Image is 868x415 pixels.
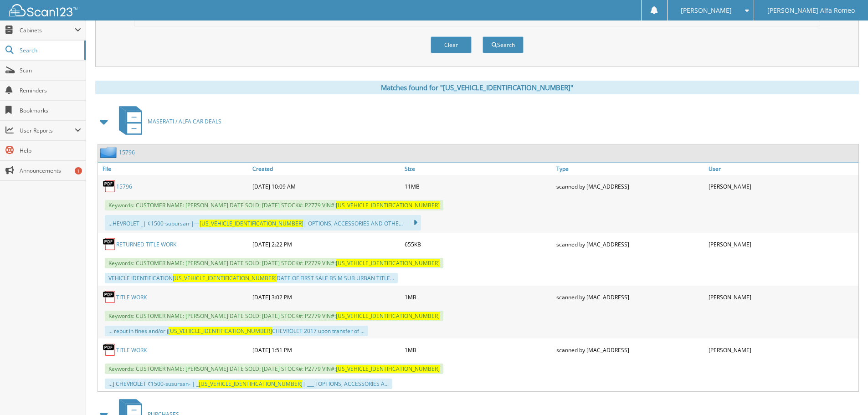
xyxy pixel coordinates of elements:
[681,8,732,13] span: [PERSON_NAME]
[336,365,440,373] span: [US_VEHICLE_IDENTIFICATION_NUMBER]
[554,341,706,359] div: scanned by [MAC_ADDRESS]
[105,258,443,268] span: Keywords: CUSTOMER NAME: [PERSON_NAME] DATE SOLD: [DATE] STOCK#: P2779 VIN#:
[116,241,176,248] a: RETURNED TITLE WORK
[105,215,421,231] div: ...HEVROLET _| ¢1500-supursan-|— | OPTIONS, ACCESSORIES AND OTHE...
[200,220,303,227] span: [US_VEHICLE_IDENTIFICATION_NUMBER]
[105,200,443,210] span: Keywords: CUSTOMER NAME: [PERSON_NAME] DATE SOLD: [DATE] STOCK#: P2779 VIN#:
[103,343,116,357] img: PDF.png
[20,127,75,134] span: User Reports
[336,201,440,209] span: [US_VEHICLE_IDENTIFICATION_NUMBER]
[554,177,706,195] div: scanned by [MAC_ADDRESS]
[119,149,135,156] a: 15796
[103,290,116,304] img: PDF.png
[105,326,368,336] div: ... rebut in fines and/or j CHEVROLET 2017 upon transfer of ...
[767,8,855,13] span: [PERSON_NAME] Alfa Romeo
[402,341,555,359] div: 1MB
[483,36,524,53] button: Search
[113,103,221,139] a: MASERATI / ALFA CAR DEALS
[431,36,472,53] button: Clear
[554,163,706,175] a: Type
[706,177,858,195] div: [PERSON_NAME]
[706,341,858,359] div: [PERSON_NAME]
[116,346,147,354] a: TITLE WORK
[95,81,859,94] div: Matches found for "[US_VEHICLE_IDENTIFICATION_NUMBER]"
[116,293,147,301] a: TITLE WORK
[336,312,440,320] span: [US_VEHICLE_IDENTIFICATION_NUMBER]
[105,273,398,283] div: VEHICLE IDENTIFICATION DATE OF FIRST SALE BS M SUB URBAN TITLE...
[148,118,221,125] span: MASERATI / ALFA CAR DEALS
[100,147,119,158] img: folder2.png
[20,107,81,114] span: Bookmarks
[554,288,706,306] div: scanned by [MAC_ADDRESS]
[250,341,402,359] div: [DATE] 1:51 PM
[20,167,81,174] span: Announcements
[116,183,132,190] a: 15796
[250,163,402,175] a: Created
[20,46,80,54] span: Search
[20,147,81,154] span: Help
[20,87,81,94] span: Reminders
[20,67,81,74] span: Scan
[554,235,706,253] div: scanned by [MAC_ADDRESS]
[20,26,75,34] span: Cabinets
[706,163,858,175] a: User
[75,167,82,174] div: 1
[336,259,440,267] span: [US_VEHICLE_IDENTIFICATION_NUMBER]
[98,163,250,175] a: File
[402,177,555,195] div: 11MB
[105,311,443,321] span: Keywords: CUSTOMER NAME: [PERSON_NAME] DATE SOLD: [DATE] STOCK#: P2779 VIN#:
[402,163,555,175] a: Size
[199,380,303,388] span: [US_VEHICLE_IDENTIFICATION_NUMBER]
[250,235,402,253] div: [DATE] 2:22 PM
[402,288,555,306] div: 1MB
[250,177,402,195] div: [DATE] 10:09 AM
[105,364,443,374] span: Keywords: CUSTOMER NAME: [PERSON_NAME] DATE SOLD: [DATE] STOCK#: P2779 VIN#:
[105,379,392,389] div: ...] CHEVROLET ¢1500-susursan- | _ | ___ I OPTIONS, ACCESSORIES A...
[706,235,858,253] div: [PERSON_NAME]
[706,288,858,306] div: [PERSON_NAME]
[173,274,277,282] span: [US_VEHICLE_IDENTIFICATION_NUMBER]
[103,237,116,251] img: PDF.png
[250,288,402,306] div: [DATE] 3:02 PM
[168,327,272,335] span: [US_VEHICLE_IDENTIFICATION_NUMBER]
[822,371,868,415] iframe: Chat Widget
[9,4,77,16] img: scan123-logo-white.svg
[402,235,555,253] div: 655KB
[103,179,116,193] img: PDF.png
